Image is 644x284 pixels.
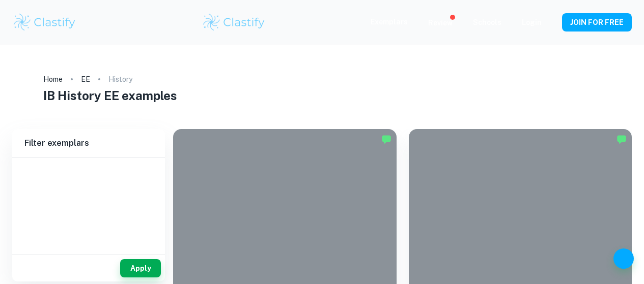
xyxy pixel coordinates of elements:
img: Clastify logo [202,12,266,33]
a: Schools [473,18,501,26]
h1: IB History EE examples [43,86,601,105]
a: Login [522,18,542,26]
p: Review [428,17,453,28]
p: Exemplars [371,16,408,27]
a: Home [43,72,63,86]
img: Marked [381,134,391,144]
p: History [108,74,132,85]
img: Marked [617,134,627,144]
button: Help and Feedback [613,248,634,269]
img: Clastify logo [12,12,77,33]
button: Apply [120,259,161,277]
h6: Filter exemplars [12,129,165,157]
a: EE [81,72,90,86]
button: JOIN FOR FREE [562,13,632,31]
